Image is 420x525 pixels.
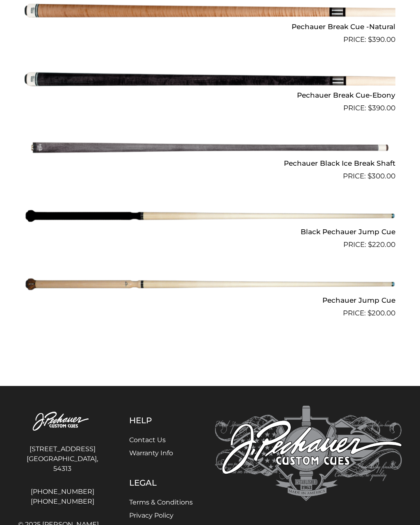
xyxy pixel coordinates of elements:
[367,172,372,180] span: $
[368,35,395,43] bdi: 390.00
[25,185,395,247] img: Black Pechauer Jump Cue
[129,511,173,519] a: Privacy Policy
[368,240,372,249] span: $
[367,172,395,180] bdi: 300.00
[368,35,372,43] span: $
[25,185,395,250] a: Black Pechauer Jump Cue $220.00
[25,117,395,178] img: Pechauer Black Ice Break Shaft
[368,240,395,249] bdi: 220.00
[129,498,193,506] a: Terms & Conditions
[18,441,107,477] address: [STREET_ADDRESS] [GEOGRAPHIC_DATA], 54313
[129,478,193,488] h5: Legal
[25,253,395,315] img: Pechauer Jump Cue
[25,253,395,318] a: Pechauer Jump Cue $200.00
[25,48,395,110] img: Pechauer Break Cue-Ebony
[129,436,166,444] a: Contact Us
[368,104,372,112] span: $
[18,406,107,438] img: Pechauer Custom Cues
[129,415,193,425] h5: Help
[25,48,395,113] a: Pechauer Break Cue-Ebony $390.00
[368,104,395,112] bdi: 390.00
[18,497,107,507] a: [PHONE_NUMBER]
[215,406,402,501] img: Pechauer Custom Cues
[367,309,372,317] span: $
[18,487,107,497] a: [PHONE_NUMBER]
[25,117,395,182] a: Pechauer Black Ice Break Shaft $300.00
[367,309,395,317] bdi: 200.00
[129,449,173,457] a: Warranty Info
